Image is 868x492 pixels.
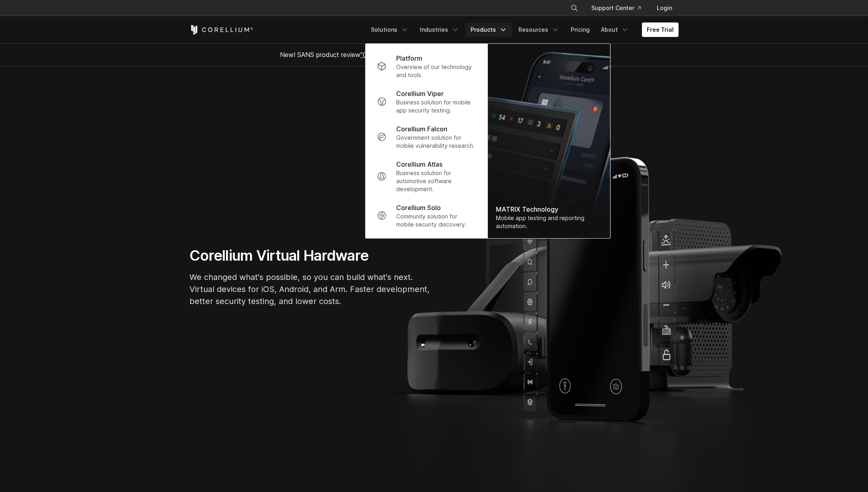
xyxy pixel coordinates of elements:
div: Navigation Menu [366,22,679,37]
a: MATRIX Technology Mobile app testing and reporting automation. [488,44,610,238]
a: Products [466,22,512,37]
div: Mobile app testing and reporting automation. [496,214,602,230]
p: We changed what's possible, so you can build what's next. Virtual devices for iOS, Android, and A... [189,271,431,307]
a: Free Trial [642,22,679,37]
img: Matrix_WebNav_1x [488,44,610,238]
a: Corellium Home [189,25,253,35]
a: Industries [415,22,464,37]
button: Search [567,1,582,15]
a: About [596,22,634,37]
p: Business solution for automotive software development. [396,169,476,193]
a: Solutions [366,22,413,37]
a: Corellium Viper Business solution for mobile app security testing. [370,84,483,119]
span: New! SANS product review now available. [280,51,588,59]
a: Pricing [566,22,594,37]
div: Navigation Menu [561,1,679,15]
p: Corellium Viper [396,89,444,98]
div: MATRIX Technology [496,204,602,214]
p: Community solution for mobile security discovery. [396,212,476,229]
a: Platform Overview of our technology and tools. [370,49,483,84]
h1: Corellium Virtual Hardware [189,247,431,265]
a: Corellium Solo Community solution for mobile security discovery. [370,198,483,233]
p: Corellium Atlas [396,159,442,169]
p: Platform [396,53,422,63]
p: Government solution for mobile vulnerability research. [396,134,476,150]
a: "Collaborative Mobile App Security Development and Analysis" [360,51,546,59]
a: Support Center [585,1,647,15]
a: Corellium Atlas Business solution for automotive software development. [370,155,483,198]
p: Corellium Falcon [396,124,447,134]
a: Login [650,1,679,15]
p: Overview of our technology and tools. [396,63,476,79]
a: Resources [514,22,564,37]
a: Corellium Falcon Government solution for mobile vulnerability research. [370,119,483,155]
p: Corellium Solo [396,203,441,212]
p: Business solution for mobile app security testing. [396,98,476,114]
